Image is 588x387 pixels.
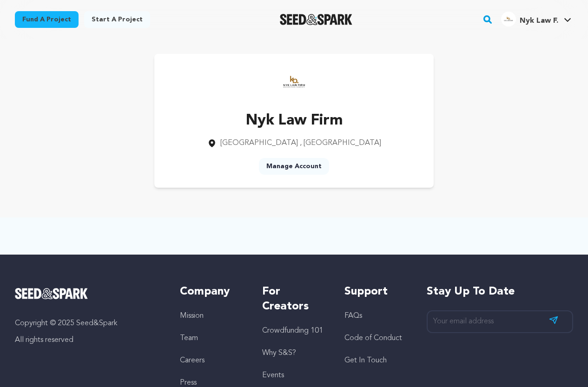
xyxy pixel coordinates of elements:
a: Code of Conduct [344,335,402,342]
a: Why S&S? [262,349,296,357]
a: Fund a project [15,11,79,28]
input: Your email address [427,310,573,333]
h5: For Creators [262,284,326,314]
p: Nyk Law Firm [207,110,381,132]
a: Seed&Spark Homepage [15,288,161,299]
h5: Stay up to date [427,284,573,299]
a: Nyk Law F.'s Profile [499,10,573,26]
img: Seed&Spark Logo Dark Mode [280,14,353,25]
a: Manage Account [259,158,329,175]
p: Copyright © 2025 Seed&Spark [15,318,161,329]
a: Start a project [84,11,150,28]
a: Press [180,379,197,387]
a: Events [262,372,284,379]
div: Nyk Law F.'s Profile [501,12,558,26]
span: [GEOGRAPHIC_DATA] [220,139,298,147]
a: Mission [180,312,204,320]
span: Nyk Law F. [520,17,558,25]
p: All rights reserved [15,335,161,346]
img: ba8661a6e3ea9c1b.png [501,12,516,26]
h5: Support [344,284,408,299]
img: Seed&Spark Logo [15,288,88,299]
a: FAQs [344,312,362,320]
a: Seed&Spark Homepage [280,14,353,25]
span: Nyk Law F.'s Profile [499,10,573,29]
span: , [GEOGRAPHIC_DATA] [300,139,381,147]
img: https://seedandspark-static.s3.us-east-2.amazonaws.com/images/User/002/218/943/medium/ba8661a6e3e... [276,63,313,100]
a: Get In Touch [344,357,387,364]
a: Team [180,335,198,342]
a: Careers [180,357,205,364]
a: Crowdfunding 101 [262,327,323,335]
h5: Company [180,284,244,299]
